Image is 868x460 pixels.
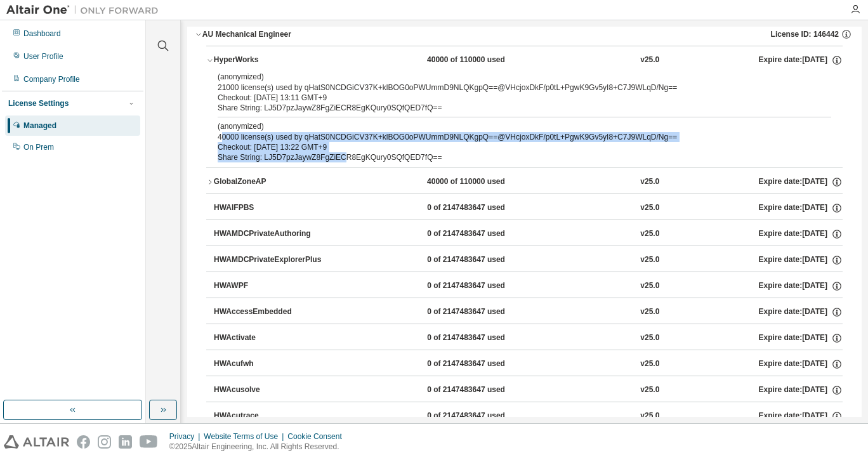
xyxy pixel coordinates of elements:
div: v25.0 [640,55,659,66]
div: HWAcusolve [214,384,328,396]
p: © 2025 Altair Engineering, Inc. All Rights Reserved. [169,442,350,452]
div: Expire date: [DATE] [759,332,843,344]
div: 0 of 2147483647 used [427,280,541,292]
div: HWAcufwh [214,358,328,370]
button: HWAIFPBS0 of 2147483647 usedv25.0Expire date:[DATE] [214,194,843,222]
div: Website Terms of Use [204,431,287,442]
div: Expire date: [DATE] [759,254,843,266]
div: Cookie Consent [287,431,349,442]
img: youtube.svg [140,435,158,449]
div: License Settings [8,98,69,108]
div: Expire date: [DATE] [759,358,843,370]
div: HWAccessEmbedded [214,306,328,318]
div: HWAMDCPrivateExplorerPlus [214,254,328,266]
div: v25.0 [640,176,659,188]
div: Expire date: [DATE] [759,228,843,240]
div: Dashboard [23,29,61,39]
div: Checkout: [DATE] 13:22 GMT+9 [218,142,801,152]
div: 40000 of 110000 used [427,55,541,66]
span: License ID: 146442 [771,29,839,39]
div: Managed [23,121,56,131]
button: HWAcufwh0 of 2147483647 usedv25.0Expire date:[DATE] [214,350,843,378]
div: v25.0 [640,202,659,214]
div: v25.0 [640,411,659,422]
div: v25.0 [640,306,659,318]
div: Expire date: [DATE] [759,55,843,66]
button: GlobalZoneAP40000 of 110000 usedv25.0Expire date:[DATE] [206,168,843,196]
img: Altair One [6,4,165,16]
button: AU Mechanical EngineerLicense ID: 146442 [195,20,854,48]
div: AU Mechanical Engineer [202,29,291,39]
div: v25.0 [640,358,659,370]
div: v25.0 [640,228,659,240]
div: 40000 license(s) used by qHatS0NCDGiCV37K+klBOG0oPWUmmD9NLQKgpQ==@VHcjoxDkF/p0tL+PgwK9Gv5yI8+C7J9... [218,121,801,142]
div: Expire date: [DATE] [759,306,843,318]
div: Share String: LJ5D7pzJaywZ8FgZiECR8EgKQury0SQfQED7fQ== [218,152,801,162]
div: Expire date: [DATE] [759,411,843,422]
p: (anonymized) [218,72,801,82]
button: HWAccessEmbedded0 of 2147483647 usedv25.0Expire date:[DATE] [214,298,843,326]
div: Company Profile [23,74,80,84]
div: HWAIFPBS [214,202,328,214]
div: Checkout: [DATE] 13:11 GMT+9 [218,93,801,103]
div: 40000 of 110000 used [427,176,541,188]
div: 21000 license(s) used by qHatS0NCDGiCV37K+klBOG0oPWUmmD9NLQKgpQ==@VHcjoxDkF/p0tL+PgwK9Gv5yI8+C7J9... [218,72,801,93]
p: (anonymized) [218,121,801,132]
button: HWAMDCPrivateAuthoring0 of 2147483647 usedv25.0Expire date:[DATE] [214,220,843,248]
div: Share String: LJ5D7pzJaywZ8FgZiECR8EgKQury0SQfQED7fQ== [218,103,801,113]
div: 0 of 2147483647 used [427,306,541,318]
button: HWAcusolve0 of 2147483647 usedv25.0Expire date:[DATE] [214,376,843,404]
button: HWAMDCPrivateExplorerPlus0 of 2147483647 usedv25.0Expire date:[DATE] [214,246,843,274]
div: 0 of 2147483647 used [427,411,541,422]
div: v25.0 [640,384,659,396]
div: v25.0 [640,332,659,344]
div: HWAcutrace [214,411,328,422]
button: HWAcutrace0 of 2147483647 usedv25.0Expire date:[DATE] [214,402,843,430]
div: HyperWorks [214,55,328,66]
div: GlobalZoneAP [214,176,328,188]
div: User Profile [23,51,63,62]
div: 0 of 2147483647 used [427,384,541,396]
div: HWActivate [214,332,328,344]
div: v25.0 [640,280,659,292]
div: 0 of 2147483647 used [427,332,541,344]
div: Expire date: [DATE] [759,384,843,396]
img: altair_logo.svg [4,435,69,449]
div: v25.0 [640,254,659,266]
div: 0 of 2147483647 used [427,202,541,214]
img: facebook.svg [77,435,90,449]
div: HWAMDCPrivateAuthoring [214,228,328,240]
button: HyperWorks40000 of 110000 usedv25.0Expire date:[DATE] [206,46,843,74]
img: linkedin.svg [119,435,132,449]
button: HWAWPF0 of 2147483647 usedv25.0Expire date:[DATE] [214,272,843,300]
div: 0 of 2147483647 used [427,254,541,266]
div: 0 of 2147483647 used [427,358,541,370]
img: instagram.svg [98,435,111,449]
div: Privacy [169,431,204,442]
button: HWActivate0 of 2147483647 usedv25.0Expire date:[DATE] [214,324,843,352]
div: On Prem [23,142,54,152]
div: Expire date: [DATE] [759,280,843,292]
div: 0 of 2147483647 used [427,228,541,240]
div: Expire date: [DATE] [759,202,843,214]
div: Expire date: [DATE] [759,176,843,188]
div: HWAWPF [214,280,328,292]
